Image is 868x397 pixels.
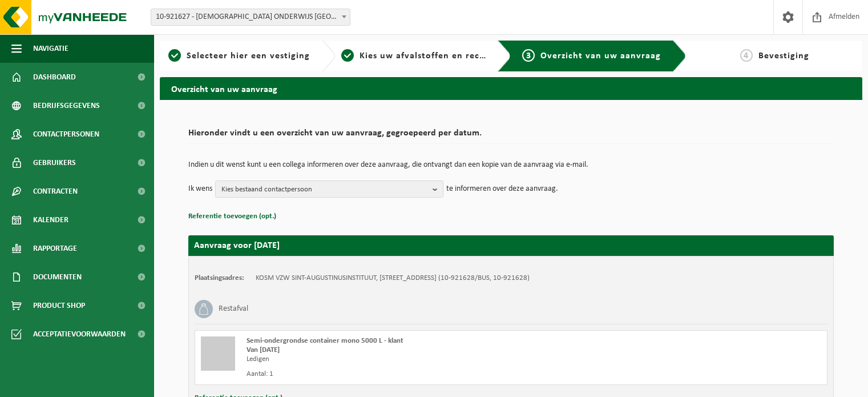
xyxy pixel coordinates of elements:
[33,234,77,263] span: Rapportage
[33,291,85,320] span: Product Shop
[33,63,76,91] span: Dashboard
[188,209,276,224] button: Referentie toevoegen (opt.)
[33,120,99,149] span: Contactpersonen
[165,49,313,63] a: 1Selecteer hier een vestiging
[187,51,310,61] span: Selecteer hier een vestiging
[33,320,126,348] span: Acceptatievoorwaarden
[33,34,68,63] span: Navigatie
[740,49,753,62] span: 4
[194,241,280,250] strong: Aanvraag voor [DATE]
[247,346,280,354] strong: Van [DATE]
[341,49,488,63] a: 2Kies uw afvalstoffen en recipiënten
[160,77,862,99] h2: Overzicht van uw aanvraag
[360,51,516,61] span: Kies uw afvalstoffen en recipiënten
[188,181,212,198] p: Ik wens
[168,49,181,62] span: 1
[151,9,350,25] span: 10-921627 - KATHOLIEK ONDERWIJS SINT-MICHIEL BOCHOLT-BREE-PEER - BREE
[188,161,834,169] p: Indien u dit wenst kunt u een collega informeren over deze aanvraag, die ontvangt dan een kopie v...
[247,355,557,364] div: Ledigen
[188,129,834,144] h2: Hieronder vindt u een overzicht van uw aanvraag, gegroepeerd per datum.
[33,263,82,291] span: Documenten
[151,9,350,26] span: 10-921627 - KATHOLIEK ONDERWIJS SINT-MICHIEL BOCHOLT-BREE-PEER - BREE
[522,49,535,62] span: 3
[219,300,248,318] h3: Restafval
[540,51,661,61] span: Overzicht van uw aanvraag
[215,181,443,198] button: Kies bestaand contactpersoon
[247,370,557,379] div: Aantal: 1
[33,91,100,120] span: Bedrijfsgegevens
[33,149,76,177] span: Gebruikers
[446,181,558,198] p: te informeren over deze aanvraag.
[758,51,809,61] span: Bevestiging
[195,274,244,282] strong: Plaatsingsadres:
[256,274,530,283] td: KOSM VZW SINT-AUGUSTINUSINSTITUUT, [STREET_ADDRESS] (10-921628/BUS, 10-921628)
[33,206,68,234] span: Kalender
[341,49,354,62] span: 2
[247,337,403,344] span: Semi-ondergrondse container mono 5000 L - klant
[33,177,78,206] span: Contracten
[221,181,428,198] span: Kies bestaand contactpersoon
